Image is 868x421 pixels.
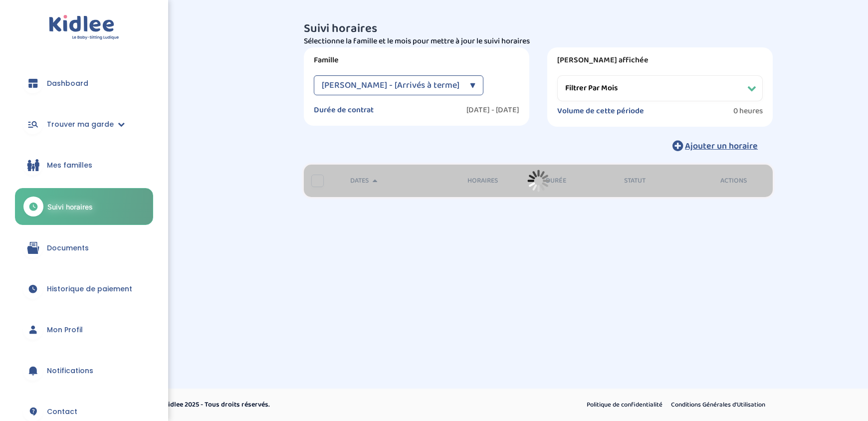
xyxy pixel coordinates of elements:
[322,75,459,95] span: [PERSON_NAME] - [Arrivés à terme]
[583,399,666,412] a: Politique de confidentialité
[15,312,153,348] a: Mon Profil
[557,55,763,65] label: [PERSON_NAME] affichée
[47,325,83,335] span: Mon Profil
[15,353,153,389] a: Notifications
[47,78,88,89] span: Dashboard
[47,284,132,294] span: Historique de paiement
[667,399,769,412] a: Conditions Générales d’Utilisation
[49,15,119,40] img: logo.svg
[15,147,153,183] a: Mes familles
[15,271,153,307] a: Historique de paiement
[527,170,550,192] img: loader_sticker.gif
[304,35,773,47] p: Sélectionne la famille et le mois pour mettre à jour le suivi horaires
[15,65,153,101] a: Dashboard
[685,139,758,153] span: Ajouter un horaire
[470,75,475,95] div: ▼
[15,188,153,225] a: Suivi horaires
[304,22,773,35] h3: Suivi horaires
[47,407,77,417] span: Contact
[466,105,519,115] label: [DATE] - [DATE]
[314,105,374,115] label: Durée de contrat
[47,202,93,212] span: Suivi horaires
[47,366,93,376] span: Notifications
[158,400,476,410] p: © Kidlee 2025 - Tous droits réservés.
[557,106,644,116] label: Volume de cette période
[733,106,763,116] span: 0 heures
[15,106,153,142] a: Trouver ma garde
[15,230,153,266] a: Documents
[47,119,114,130] span: Trouver ma garde
[47,243,89,253] span: Documents
[47,160,92,171] span: Mes familles
[657,135,773,157] button: Ajouter un horaire
[314,55,519,65] label: Famille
